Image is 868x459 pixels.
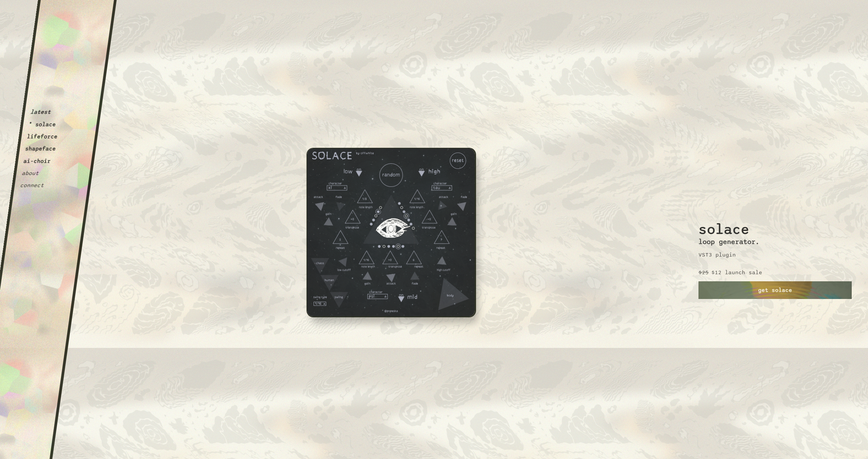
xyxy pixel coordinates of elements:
[698,251,736,258] p: VST3 plugin
[307,148,476,317] img: solace.0d278a0e.png
[21,170,39,177] button: about
[698,269,709,276] p: $25
[26,133,58,140] button: lifeforce
[698,160,749,238] h2: solace
[711,269,762,276] p: $12 launch sale
[698,238,759,246] h3: loop generator.
[23,158,51,164] button: ai-choir
[20,182,44,189] button: connect
[25,145,56,152] button: shapeface
[698,281,852,299] a: get solace
[30,109,51,116] button: latest
[28,121,56,128] button: * solace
